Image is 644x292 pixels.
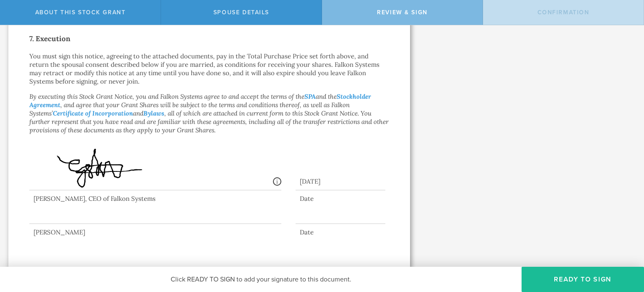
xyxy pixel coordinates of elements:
[29,228,281,237] div: [PERSON_NAME]
[35,9,126,16] span: About this stock grant
[171,275,351,284] span: Click READY TO SIGN to add your signature to this document.
[304,92,316,100] a: SPA
[53,109,133,117] a: Certificate of Incorporation
[522,267,644,292] button: Ready to Sign
[538,9,589,16] span: Confirmation
[29,52,389,86] p: You must sign this notice, agreeing to the attached documents, pay in the Total Purchase Price se...
[377,9,428,16] span: Review & Sign
[29,92,389,134] em: By executing this Stock Grant Notice, you and Falkon Systems agree to and accept the terms of the...
[296,228,386,237] div: Date
[29,32,389,45] h2: 7. Execution
[602,226,644,267] iframe: Chat Widget
[296,169,386,190] div: [DATE]
[213,9,269,16] span: Spouse Details
[143,109,164,117] a: Bylaws
[29,92,371,109] a: Stockholder Agreement
[34,145,204,192] img: GQAAAABJRU5ErkJggg==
